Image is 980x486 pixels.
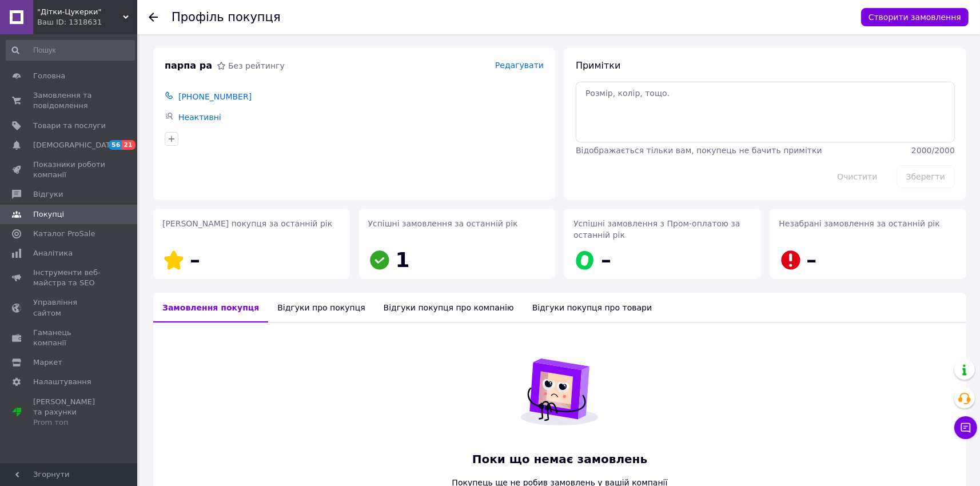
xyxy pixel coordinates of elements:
[954,416,977,439] button: Чат з покупцем
[153,293,268,322] div: Замовлення покупця
[33,121,106,131] span: Товари та послуги
[33,71,65,81] span: Головна
[33,328,106,348] span: Гаманець компанії
[33,377,91,387] span: Налаштування
[33,248,73,258] span: Аналітика
[178,113,221,122] a: Неактивні
[375,293,523,322] div: Відгуки покупця про компанію
[779,219,940,228] span: Незабрані замовлення за останній рік
[495,61,544,70] span: Редагувати
[33,229,95,239] span: Каталог ProSale
[37,7,123,17] span: "Дітки-Цукерки"
[33,397,106,428] span: [PERSON_NAME] та рахунки
[33,140,118,150] span: [DEMOGRAPHIC_DATA]
[228,61,285,70] span: Без рейтингу
[165,59,212,73] span: парпа ра
[33,297,106,318] span: Управління сайтом
[190,248,200,272] span: –
[911,146,955,155] span: 2000 / 2000
[368,219,518,228] span: Успішні замовлення за останній рік
[33,189,63,200] span: Відгуки
[33,209,64,220] span: Покупці
[33,90,106,111] span: Замовлення та повідомлення
[807,248,817,272] span: –
[37,17,137,27] div: Ваш ID: 1318631
[33,417,106,428] div: Prom топ
[447,451,672,468] span: Поки що немає замовлень
[573,219,740,240] span: Успішні замовлення з Пром-оплатою за останній рік
[601,248,611,272] span: –
[861,8,969,26] button: Створити замовлення
[122,140,135,150] span: 21
[33,357,62,368] span: Маркет
[172,10,281,24] h1: Профіль покупця
[178,92,252,101] span: [PHONE_NUMBER]
[162,219,332,228] span: [PERSON_NAME] покупця за останній рік
[33,160,106,180] span: Показники роботи компанії
[396,248,410,272] span: 1
[149,11,158,23] div: Повернутися назад
[523,293,661,322] div: Відгуки покупця про товари
[576,60,620,71] span: Примітки
[514,346,605,437] img: Поки що немає замовлень
[268,293,374,322] div: Відгуки про покупця
[6,40,135,61] input: Пошук
[576,146,822,155] span: Відображається тільки вам, покупець не бачить примітки
[33,268,106,288] span: Інструменти веб-майстра та SEO
[109,140,122,150] span: 56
